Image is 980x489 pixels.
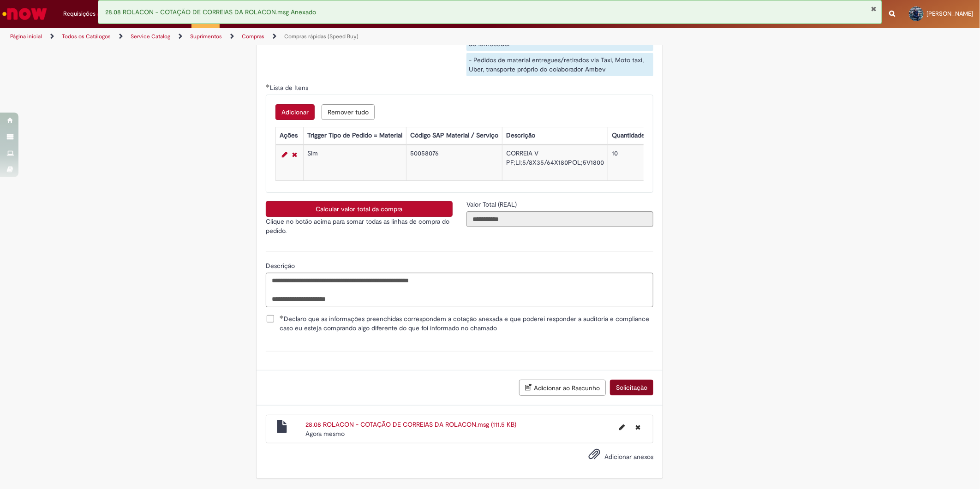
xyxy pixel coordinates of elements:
time: 28/08/2025 11:57:48 [305,429,345,438]
input: Valor Total (REAL) [466,211,653,227]
label: Somente leitura - Valor Total (REAL) [466,200,519,209]
button: Calcular valor total da compra [266,201,453,217]
img: ServiceNow [1,5,48,23]
span: Requisições [63,9,96,18]
button: Remove all rows for Lista de Itens [322,104,375,120]
textarea: Descrição [266,273,653,307]
span: Somente leitura - Valor Total (REAL) [466,200,519,209]
span: Declaro que as informações preenchidas correspondem a cotação anexada e que poderei responder a a... [280,314,653,333]
a: Suprimentos [190,33,222,40]
p: Clique no botão acima para somar todas as linhas de compra do pedido. [266,217,453,235]
a: Service Catalog [131,33,170,40]
span: Obrigatório Preenchido [266,84,270,88]
span: 28.08 ROLACON - COTAÇÃO DE CORREIAS DA ROLACON.msg Anexado [105,8,316,16]
span: Adicionar anexos [604,453,653,461]
div: - Pedidos de material entregues/retirados via Taxi, Moto taxi, Uber, transporte próprio do colabo... [466,53,653,76]
button: Excluir 28.08 ROLACON - COTAÇÃO DE CORREIAS DA ROLACON.msg [630,420,646,435]
button: Add a row for Lista de Itens [275,104,315,120]
ul: Trilhas de página [7,28,646,45]
th: Código SAP Material / Serviço [406,127,502,144]
th: Quantidade [608,127,649,144]
a: Editar Linha 1 [280,149,290,160]
a: 28.08 ROLACON - COTAÇÃO DE CORREIAS DA ROLACON.msg (111.5 KB) [305,420,516,429]
button: Adicionar ao Rascunho [519,380,606,396]
button: Adicionar anexos [586,446,603,467]
td: 10 [608,145,649,181]
span: Lista de Itens [270,83,310,92]
span: Agora mesmo [305,429,345,438]
button: Editar nome de arquivo 28.08 ROLACON - COTAÇÃO DE CORREIAS DA ROLACON.msg [614,420,630,435]
th: Trigger Tipo de Pedido = Material [303,127,406,144]
button: Solicitação [610,380,653,395]
button: Fechar Notificação [871,5,877,12]
a: Compras [242,33,264,40]
a: Página inicial [10,33,42,40]
span: [PERSON_NAME] [926,10,973,18]
span: Obrigatório Preenchido [280,315,284,319]
td: Sim [303,145,406,181]
th: Ações [275,127,303,144]
a: Todos os Catálogos [62,33,111,40]
td: CORREIA V PF;LI;5/8X35/64X180POL;5V1800 [502,145,608,181]
span: 13 [97,11,107,18]
span: Descrição [266,262,297,270]
a: Compras rápidas (Speed Buy) [284,33,359,40]
td: 50058076 [406,145,502,181]
a: Remover linha 1 [290,149,299,160]
th: Descrição [502,127,608,144]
